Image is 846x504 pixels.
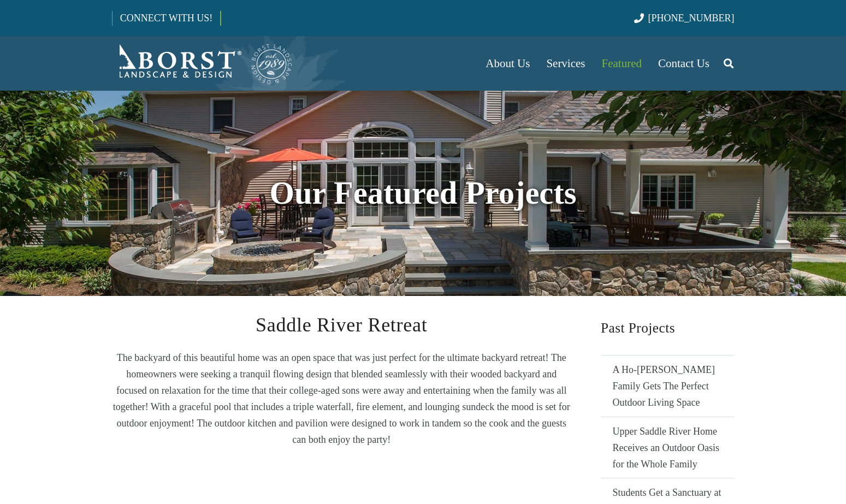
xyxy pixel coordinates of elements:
span: Services [546,57,585,70]
span: [PHONE_NUMBER] [648,13,735,23]
a: Featured [594,36,650,91]
span: About Us [486,57,530,70]
strong: Our Featured Projects [269,175,576,211]
a: Borst-Logo [112,41,293,85]
a: About Us [477,36,538,91]
span: Featured [602,57,642,70]
a: CONNECT WITH US! [113,5,220,31]
a: Search [718,50,739,77]
h2: Past Projects [601,316,735,340]
p: The backyard of this beautiful home was an open space that was just perfect for the ultimate back... [112,349,572,448]
span: Contact Us [658,57,709,70]
h2: Saddle River Retreat [112,316,572,335]
a: Services [538,36,593,91]
a: A Ho-[PERSON_NAME] Family Gets The Perfect Outdoor Living Space [601,355,735,417]
a: [PHONE_NUMBER] [634,13,734,23]
a: Contact Us [650,36,718,91]
a: Upper Saddle River Home Receives an Outdoor Oasis for the Whole Family [601,417,735,478]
